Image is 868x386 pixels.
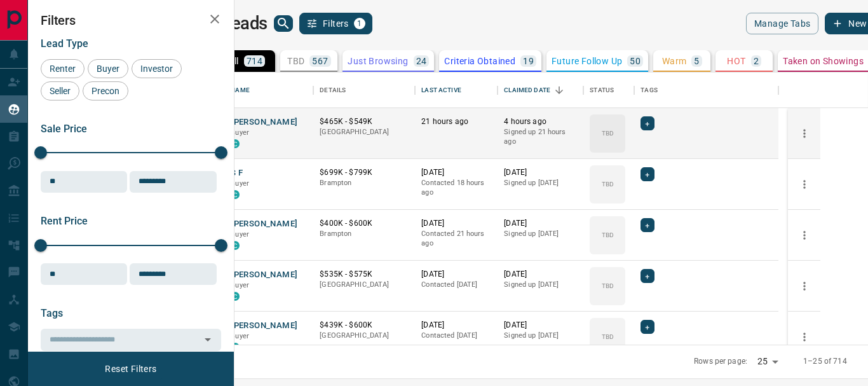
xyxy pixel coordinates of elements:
[136,64,177,74] span: Investor
[754,57,759,65] p: 2
[320,280,409,290] p: [GEOGRAPHIC_DATA]
[199,331,217,348] button: Open
[641,167,654,181] div: +
[421,280,491,290] p: Contacted [DATE]
[320,218,409,229] p: $400K - $600K
[415,72,498,108] div: Last Active
[602,230,614,240] p: TBD
[224,72,313,108] div: Name
[247,57,262,65] p: 714
[416,57,427,65] p: 24
[320,167,409,178] p: $699K - $799K
[320,116,409,127] p: $465K - $549K
[41,123,87,135] span: Sale Price
[504,269,577,280] p: [DATE]
[355,19,364,28] span: 1
[231,269,297,281] button: [PERSON_NAME]
[421,116,491,127] p: 21 hours ago
[231,218,297,230] button: [PERSON_NAME]
[320,178,409,188] p: Brampton
[231,230,249,238] span: Buyer
[320,229,409,239] p: Brampton
[504,320,577,331] p: [DATE]
[231,139,240,148] div: condos.ca
[231,167,243,179] button: S F
[41,13,221,28] h2: Filters
[783,57,864,65] p: Taken on Showings
[320,72,346,108] div: Details
[421,320,491,331] p: [DATE]
[421,218,491,229] p: [DATE]
[88,59,128,78] div: Buyer
[231,292,240,301] div: condos.ca
[552,57,622,65] p: Future Follow Up
[795,277,814,296] button: more
[645,117,649,130] span: +
[231,332,249,340] span: Buyer
[231,72,250,108] div: Name
[41,215,88,227] span: Rent Price
[421,229,491,249] p: Contacted 21 hours ago
[504,218,577,229] p: [DATE]
[634,72,778,108] div: Tags
[87,86,124,96] span: Precon
[83,81,128,100] div: Precon
[645,219,649,231] span: +
[602,332,614,341] p: TBD
[504,280,577,290] p: Signed up [DATE]
[231,343,240,352] div: condos.ca
[444,57,515,65] p: Criteria Obtained
[320,127,409,137] p: [GEOGRAPHIC_DATA]
[287,57,304,65] p: TBD
[45,64,80,74] span: Renter
[641,218,654,232] div: +
[348,57,408,65] p: Just Browsing
[320,320,409,331] p: $439K - $600K
[523,57,534,65] p: 19
[602,128,614,138] p: TBD
[421,331,491,341] p: Contacted [DATE]
[498,72,583,108] div: Claimed Date
[421,178,491,198] p: Contacted 18 hours ago
[590,72,614,108] div: Status
[602,281,614,291] p: TBD
[231,190,240,199] div: condos.ca
[45,86,75,96] span: Seller
[320,269,409,280] p: $535K - $575K
[746,13,818,34] button: Manage Tabs
[803,356,846,367] p: 1–25 of 714
[231,281,249,289] span: Buyer
[299,13,372,34] button: Filters1
[504,116,577,127] p: 4 hours ago
[645,321,649,333] span: +
[504,331,577,341] p: Signed up [DATE]
[641,269,654,283] div: +
[550,81,568,99] button: Sort
[421,269,491,280] p: [DATE]
[630,57,641,65] p: 50
[41,59,85,78] div: Renter
[752,352,783,371] div: 25
[41,38,88,50] span: Lead Type
[662,57,687,65] p: Warm
[504,72,550,108] div: Claimed Date
[727,57,745,65] p: HOT
[504,178,577,188] p: Signed up [DATE]
[421,167,491,178] p: [DATE]
[645,270,649,282] span: +
[132,59,182,78] div: Investor
[97,358,165,380] button: Reset Filters
[641,72,658,108] div: Tags
[795,124,814,143] button: more
[641,116,654,130] div: +
[313,72,415,108] div: Details
[231,320,297,332] button: [PERSON_NAME]
[92,64,124,74] span: Buyer
[320,331,409,341] p: [GEOGRAPHIC_DATA]
[795,327,814,347] button: more
[231,241,240,250] div: condos.ca
[694,356,747,367] p: Rows per page:
[645,168,649,181] span: +
[274,15,293,32] button: search button
[231,179,249,188] span: Buyer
